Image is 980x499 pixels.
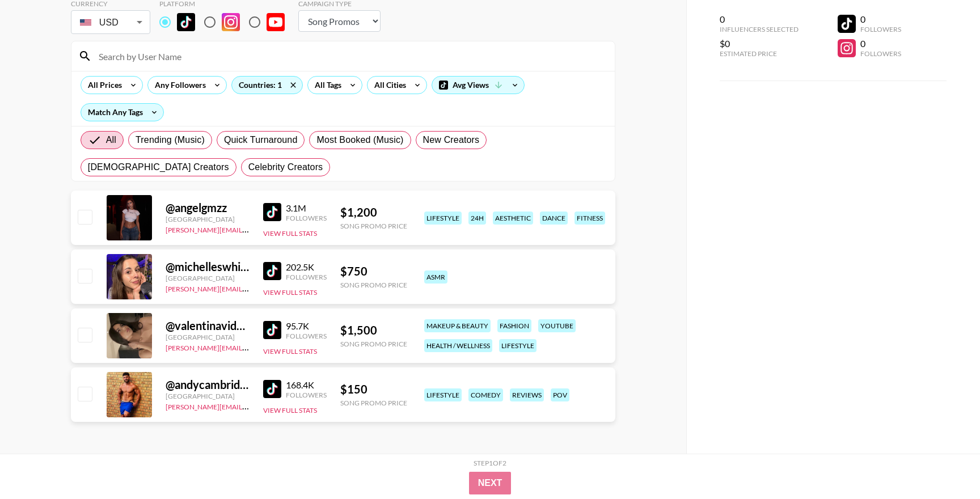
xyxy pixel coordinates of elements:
div: aesthetic [493,212,533,225]
span: Trending (Music) [136,133,205,147]
div: 24h [468,212,486,225]
div: health / wellness [424,339,492,352]
div: reviews [510,388,544,401]
img: TikTok [177,13,195,31]
div: $ 150 [340,382,407,396]
div: All Prices [81,77,124,94]
div: Avg Views [432,77,524,94]
div: $0 [720,38,799,49]
div: Followers [286,391,327,399]
div: Song Promo Price [340,222,407,230]
button: View Full Stats [263,288,317,297]
img: TikTok [263,203,281,221]
div: comedy [468,388,503,401]
div: Song Promo Price [340,399,407,407]
div: @ michelleswhispersasmr [166,260,250,274]
div: [GEOGRAPHIC_DATA] [166,333,250,341]
div: Match Any Tags [81,104,163,121]
div: @ valentinavidartes [166,319,250,333]
div: fitness [575,212,605,225]
div: Song Promo Price [340,340,407,348]
span: Most Booked (Music) [316,133,403,147]
div: @ andycambridgio [166,378,250,392]
img: TikTok [263,262,281,280]
div: Followers [860,49,901,58]
img: TikTok [263,321,281,339]
div: 168.4K [286,379,327,391]
div: youtube [538,319,576,332]
a: [PERSON_NAME][EMAIL_ADDRESS][PERSON_NAME][DOMAIN_NAME] [166,341,387,352]
div: Followers [860,25,901,33]
div: Estimated Price [720,49,799,58]
div: lifestyle [424,388,462,401]
a: [PERSON_NAME][EMAIL_ADDRESS][DOMAIN_NAME] [166,282,333,293]
div: Followers [286,332,327,340]
span: New Creators [423,133,480,147]
div: Influencers Selected [720,25,799,33]
div: asmr [424,270,447,284]
span: Quick Turnaround [224,133,298,147]
div: fashion [497,319,531,332]
span: Celebrity Creators [248,160,323,174]
div: $ 1,500 [340,323,407,337]
div: 3.1M [286,202,327,214]
button: View Full Stats [263,406,317,415]
button: View Full Stats [263,229,317,238]
div: 0 [860,38,901,49]
div: $ 1,200 [340,205,407,219]
input: Search by User Name [92,47,608,65]
div: 0 [860,14,901,25]
a: [PERSON_NAME][EMAIL_ADDRESS][DOMAIN_NAME] [166,400,333,411]
img: YouTube [267,13,285,31]
div: makeup & beauty [424,319,491,332]
div: All Cities [367,77,408,94]
a: [PERSON_NAME][EMAIL_ADDRESS][DOMAIN_NAME] [166,223,333,234]
button: View Full Stats [263,347,317,356]
div: Step 1 of 2 [474,459,506,467]
div: 202.5K [286,261,327,273]
div: @ angelgmzz [166,201,250,215]
div: lifestyle [499,339,537,352]
div: $ 750 [340,264,407,278]
img: Instagram [222,13,240,31]
div: Any Followers [148,77,208,94]
div: Countries: 1 [232,77,302,94]
iframe: Drift Widget Chat Controller [923,442,966,485]
div: lifestyle [424,212,462,225]
div: [GEOGRAPHIC_DATA] [166,215,250,223]
div: 95.7K [286,320,327,332]
div: Followers [286,214,327,222]
img: TikTok [263,380,281,398]
div: Followers [286,273,327,281]
span: All [106,133,116,147]
div: All Tags [308,77,344,94]
div: Song Promo Price [340,281,407,289]
div: USD [73,12,148,32]
span: [DEMOGRAPHIC_DATA] Creators [88,160,229,174]
div: [GEOGRAPHIC_DATA] [166,274,250,282]
button: Next [469,472,512,494]
div: dance [540,212,568,225]
div: [GEOGRAPHIC_DATA] [166,392,250,400]
div: 0 [720,14,799,25]
div: pov [551,388,569,401]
